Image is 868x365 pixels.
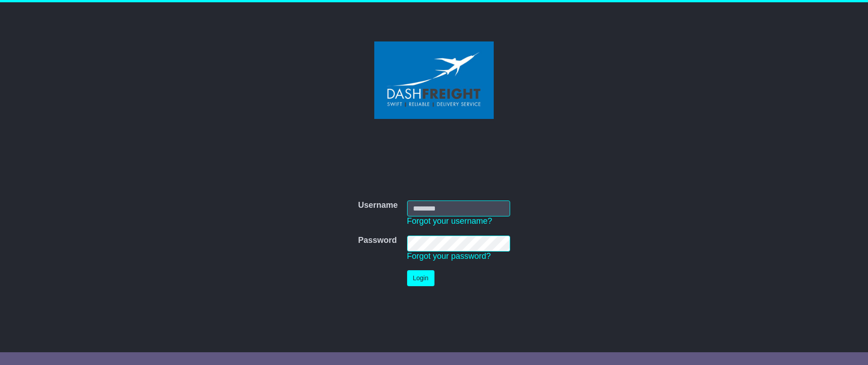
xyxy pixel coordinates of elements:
label: Username [358,200,398,211]
a: Forgot your password? [407,252,491,261]
img: Dash Freight [374,41,494,119]
button: Login [407,270,434,286]
label: Password [358,236,397,246]
a: Forgot your username? [407,216,492,226]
